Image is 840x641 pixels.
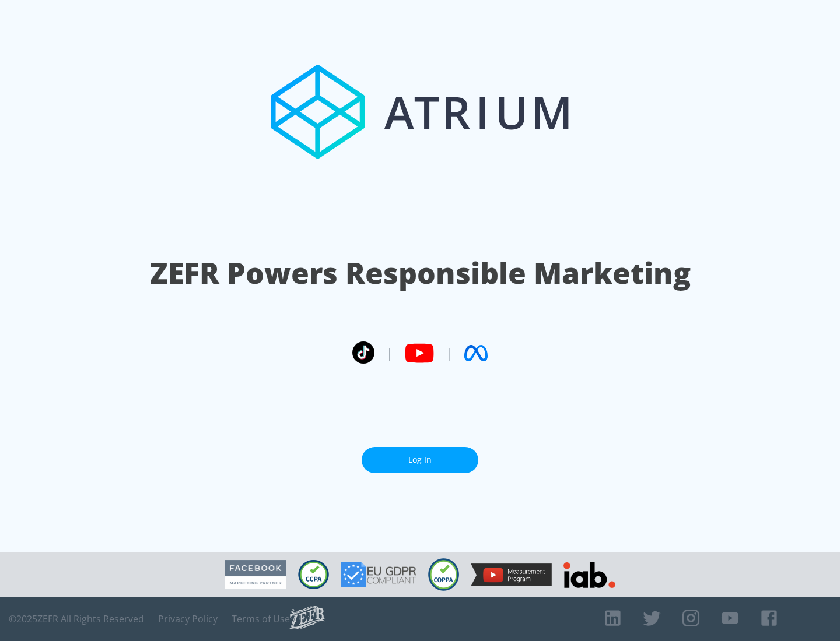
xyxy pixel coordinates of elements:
img: Facebook Marketing Partner [225,560,286,590]
span: © 2025 ZEFR All Rights Reserved [9,613,144,625]
img: GDPR Compliant [341,562,416,587]
a: Log In [362,447,478,473]
span: | [446,344,453,362]
img: COPPA Compliant [428,558,459,591]
img: YouTube Measurement Program [471,563,552,586]
a: Privacy Policy [158,613,218,625]
img: CCPA Compliant [298,560,329,589]
h1: ZEFR Powers Responsible Marketing [150,253,691,293]
span: | [386,344,393,362]
img: IAB [563,562,615,588]
a: Terms of Use [232,613,290,625]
